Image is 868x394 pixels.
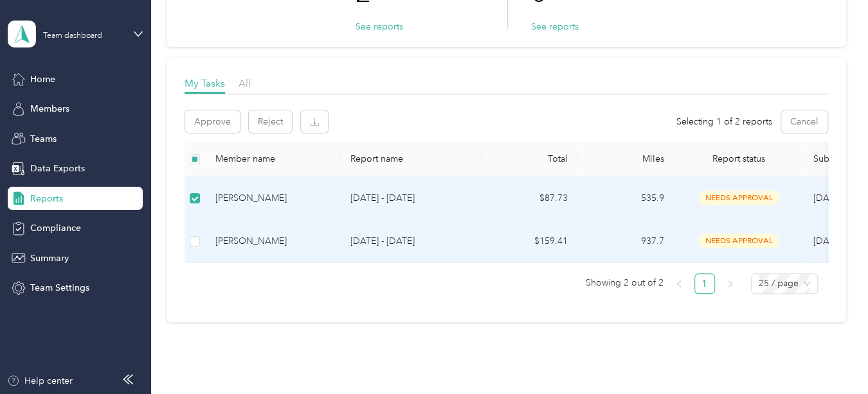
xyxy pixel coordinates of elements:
span: Teams [30,132,57,146]
div: Page Size [751,273,818,294]
span: needs approval [698,191,779,205]
span: Data Exports [30,162,85,175]
span: [DATE] [813,193,842,203]
div: Team dashboard [43,32,102,40]
div: Miles [588,153,664,164]
iframe: Everlance-gr Chat Button Frame [796,322,868,394]
button: Cancel [781,110,827,133]
p: [DATE] - [DATE] [350,234,471,248]
button: Approve [185,110,240,133]
li: 1 [694,273,715,294]
span: Compliance [30,221,81,235]
span: Reports [30,192,63,205]
span: needs approval [698,234,779,248]
button: Reject [249,110,292,133]
span: [DATE] [813,236,842,246]
td: $159.41 [482,220,578,263]
span: Home [30,73,55,86]
button: left [669,273,689,294]
th: Member name [205,142,340,177]
div: Total [492,153,568,164]
button: Help center [7,374,73,388]
span: Members [30,102,69,116]
th: Report name [340,142,482,177]
span: My Tasks [185,77,225,89]
button: right [720,273,741,294]
span: Report status [685,153,793,164]
span: Team Settings [30,281,89,295]
span: 25 / page [759,274,810,293]
span: right [727,280,734,287]
div: [PERSON_NAME] [215,191,330,205]
span: left [675,280,683,287]
button: See reports [356,20,403,33]
button: See reports [530,20,578,33]
li: Next Page [720,273,741,294]
td: 535.9 [578,177,674,220]
li: Previous Page [669,273,689,294]
td: $87.73 [482,177,578,220]
a: 1 [695,274,714,293]
span: Selecting 1 of 2 reports [676,115,772,128]
div: [PERSON_NAME] [215,234,330,248]
span: All [239,77,251,89]
td: 937.7 [578,220,674,263]
span: Showing 2 out of 2 [586,273,664,293]
div: Member name [215,153,330,164]
span: Summary [30,252,69,265]
p: [DATE] - [DATE] [350,191,471,205]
